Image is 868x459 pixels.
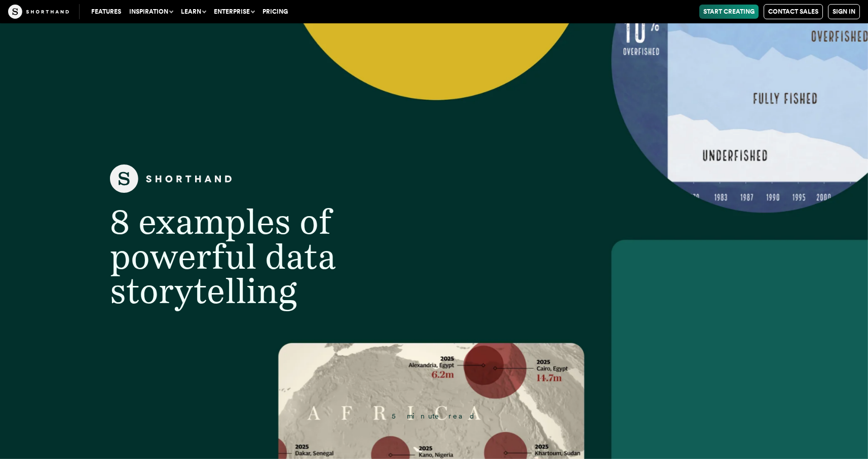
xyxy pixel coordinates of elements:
[177,5,210,19] button: Learn
[828,4,860,19] a: Sign in
[87,5,125,19] a: Features
[699,5,759,19] a: Start Creating
[258,5,292,19] a: Pricing
[8,5,69,19] img: The Craft
[125,5,177,19] button: Inspiration
[210,5,258,19] button: Enterprise
[110,200,336,311] span: 8 examples of powerful data storytelling
[764,4,823,19] a: Contact Sales
[392,412,476,420] span: 5 minute read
